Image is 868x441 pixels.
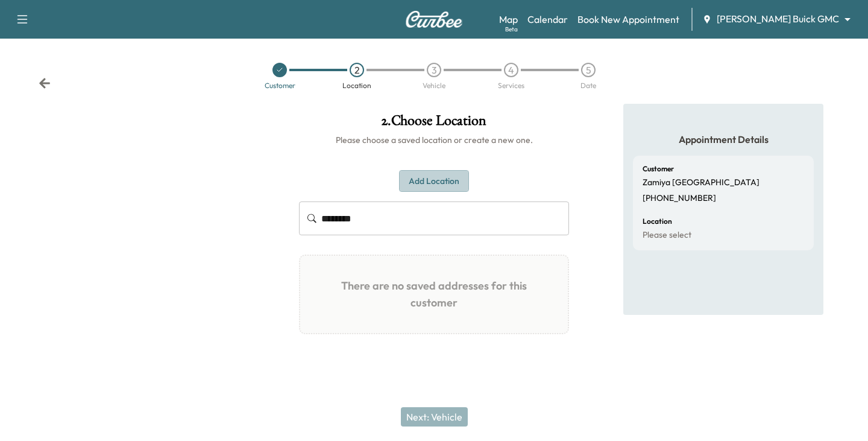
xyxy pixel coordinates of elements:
[717,12,839,26] span: [PERSON_NAME] Buick GMC
[577,12,679,27] a: Book New Appointment
[643,193,716,204] p: [PHONE_NUMBER]
[505,25,518,34] div: Beta
[504,63,518,77] div: 4
[310,265,558,323] h1: There are no saved addresses for this customer
[527,12,568,27] a: Calendar
[342,82,371,89] div: Location
[39,77,51,89] div: Back
[427,63,441,77] div: 3
[643,218,672,225] h6: Location
[405,11,463,28] img: Curbee Logo
[498,82,524,89] div: Services
[265,82,295,89] div: Customer
[580,82,596,89] div: Date
[633,133,814,146] h5: Appointment Details
[423,82,445,89] div: Vehicle
[299,134,569,146] h6: Please choose a saved location or create a new one.
[350,63,364,77] div: 2
[643,230,691,241] p: Please select
[643,177,759,188] p: Zamiya [GEOGRAPHIC_DATA]
[299,113,569,134] h1: 2 . Choose Location
[581,63,596,77] div: 5
[499,12,518,27] a: MapBeta
[399,170,469,192] button: Add Location
[643,165,674,173] h6: Customer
